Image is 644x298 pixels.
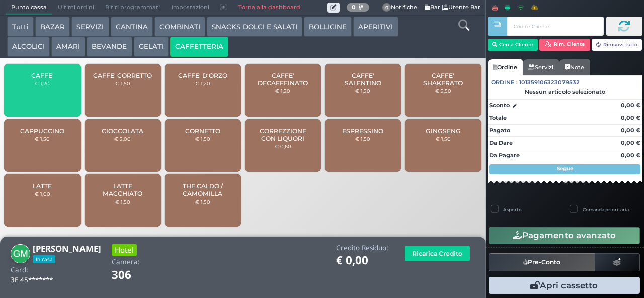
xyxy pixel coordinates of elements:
button: GELATI [134,37,169,57]
strong: Pagato [489,127,510,134]
span: In casa [33,255,55,263]
button: AMARI [51,37,85,57]
button: CAFFETTERIA [170,37,228,57]
span: Ordine : [491,78,518,87]
strong: 0,00 € [621,114,640,121]
span: CORNETTO [185,127,220,135]
span: LATTE [33,182,52,190]
h4: Credito Residuo: [336,244,388,252]
small: € 1,50 [35,136,50,142]
strong: Da Dare [489,139,513,146]
button: ALCOLICI [7,37,50,57]
span: CAFFE' SHAKERATO [413,72,473,87]
span: THE CALDO / CAMOMILLA [173,182,233,197]
button: Pagamento avanzato [489,227,640,244]
span: Ritiri programmati [100,1,166,15]
span: Impostazioni [166,1,215,15]
span: CAPPUCCINO [20,127,64,135]
span: CIOCCOLATA [102,127,143,135]
small: € 1,50 [115,198,130,205]
small: € 1,50 [436,136,451,142]
img: GIUSEPPE MOSCATO [11,244,30,264]
strong: Da Pagare [489,152,520,159]
small: € 1,50 [355,136,370,142]
span: CORREZZIONE CON LIQUORI [253,127,313,142]
button: COMBINATI [154,17,205,37]
button: Apri cassetto [489,277,640,294]
strong: 0,00 € [621,102,640,109]
span: 0 [382,3,391,12]
small: € 1,50 [195,198,210,205]
button: Rimuovi tutto [592,39,642,51]
button: Pre-Conto [489,253,595,271]
span: CAFFE' D'ORZO [178,72,227,79]
button: CANTINA [111,17,153,37]
button: Tutti [7,17,34,37]
span: CAFFE' SALENTINO [333,72,393,87]
span: 101359106323079532 [519,78,580,87]
span: GINGSENG [426,127,461,135]
small: € 1,50 [195,136,210,142]
label: Comanda prioritaria [583,206,629,213]
span: CAFFE' DECAFFEINATO [253,72,313,87]
b: 0 [352,4,356,11]
button: Rim. Cliente [539,39,590,51]
strong: 0,00 € [621,139,640,146]
strong: Segue [557,165,573,172]
span: Punto cassa [6,1,52,15]
h1: 306 [112,269,159,281]
strong: 0,00 € [621,152,640,159]
button: APERITIVI [353,17,398,37]
small: € 1,20 [35,80,50,86]
strong: Sconto [489,101,510,110]
small: € 2,50 [435,88,451,94]
h4: Card: [11,266,28,274]
button: SNACKS DOLCI E SALATI [207,17,302,37]
h4: Camera: [112,258,140,266]
input: Codice Cliente [507,17,603,36]
a: Note [559,59,590,75]
span: CAFFE' [31,72,54,79]
a: Servizi [523,59,559,75]
small: € 1,20 [275,88,290,94]
a: Ordine [488,59,523,75]
label: Asporto [503,206,522,213]
span: CAFFE' CORRETTO [93,72,152,79]
span: LATTE MACCHIATO [93,182,152,197]
small: € 2,00 [114,136,131,142]
button: BEVANDE [87,37,132,57]
h3: Hotel [112,244,137,256]
b: [PERSON_NAME] [33,243,101,254]
div: Nessun articolo selezionato [488,88,642,95]
strong: Totale [489,114,507,121]
small: € 1,50 [115,80,130,86]
button: BAZAR [35,17,70,37]
button: SERVIZI [71,17,109,37]
a: Torna alla dashboard [232,1,305,15]
small: € 1,00 [35,191,50,197]
small: € 1,20 [195,80,210,86]
span: Ultimi ordini [52,1,100,15]
button: Ricarica Credito [405,246,470,261]
span: ESPRESSINO [342,127,383,135]
h1: € 0,00 [336,254,388,267]
small: € 0,60 [275,143,291,149]
button: BOLLICINE [304,17,352,37]
small: € 1,20 [355,88,370,94]
strong: 0,00 € [621,127,640,134]
button: Cerca Cliente [488,39,538,51]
